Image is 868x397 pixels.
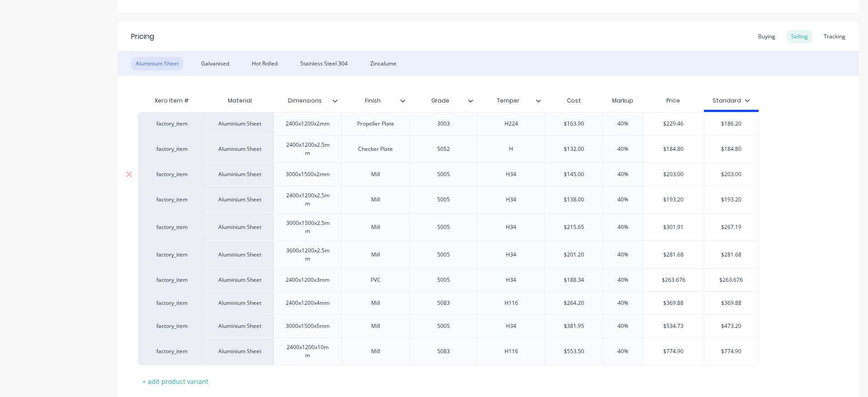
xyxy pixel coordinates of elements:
div: $267.19 [704,216,759,238]
div: factory_item [147,145,197,153]
div: $201.20 [545,243,603,266]
div: Zincalume [366,57,401,70]
div: Mill [353,168,398,180]
div: Finish [341,89,404,112]
div: $553.50 [545,340,603,363]
div: 5083 [421,297,466,309]
div: Grade [409,92,477,110]
div: Mill [353,320,398,332]
div: factory_item [147,223,197,231]
div: 2400x1200x4mm [278,297,337,309]
div: 5005 [421,221,466,233]
div: $229.46 [643,112,704,135]
div: Mill [353,221,398,233]
div: H34 [489,168,534,180]
div: 3003 [421,118,466,130]
div: 40% [600,188,646,211]
div: Temper [477,92,545,110]
div: H116 [489,297,534,309]
div: $264.20 [545,292,603,314]
div: Aluminium Sheet [206,186,274,213]
div: $184.80 [643,138,704,160]
div: Stainless Steel 304 [296,57,352,70]
div: $774.90 [643,340,704,363]
div: Hot Rolled [247,57,282,70]
div: factory_itemAluminium Sheet2400x1200x2mmPropeller Plate3003H224$163.9040%$229.46$186.20 [138,112,759,135]
div: factory_itemAluminium Sheet2400x1200x4mmMill5083H116$264.2040%$369.88$369.88 [138,291,759,314]
div: Finish [341,92,409,110]
div: factory_itemAluminium Sheet2400x1200x3mmPVC5005H34$188.3440%$263.676$263.676 [138,268,759,291]
div: $473.20 [704,315,759,337]
div: $369.88 [643,292,704,314]
div: $184.80 [704,138,759,160]
div: Aluminium Sheet [206,112,274,135]
div: factory_item [147,170,197,178]
div: PVC [353,274,398,286]
div: $138.00 [545,188,603,211]
div: Pricing [131,31,154,42]
div: $301.91 [643,216,704,238]
div: Galvanised [197,57,234,70]
div: factory_itemAluminium Sheet2400x1200x2.5mmChecker Plate5052H$132.0040%$184.80$184.80 [138,135,759,163]
div: H34 [489,249,534,261]
div: $132.00 [545,138,603,160]
div: Aluminium Sheet [131,57,183,70]
div: H34 [489,194,534,206]
div: Mill [353,346,398,357]
div: 3000x1500x2.5mm [278,217,338,237]
div: 40% [600,243,646,266]
div: 5052 [421,143,466,155]
div: $281.68 [704,243,759,266]
div: factory_item [147,276,197,284]
div: $281.68 [643,243,704,266]
div: H116 [489,346,534,357]
div: $369.88 [704,292,759,314]
div: 40% [600,340,646,363]
div: factory_item [147,251,197,259]
div: 2400x1200x2mm [278,118,337,130]
div: Propeller Plate [350,118,401,130]
div: 3000x1500x5mm [278,320,337,332]
div: factory_itemAluminium Sheet3000x1500x2mmMill5005H34$145.0040%$203.00$203.00 [138,163,759,186]
div: 5005 [421,249,466,261]
div: Aluminium Sheet [206,291,274,314]
div: 5005 [421,274,466,286]
div: $215.65 [545,216,603,238]
div: 2400x1200x2.5mm [278,139,338,159]
div: 3000x1500x2mm [278,168,337,180]
div: $774.90 [704,340,759,363]
div: Aluminium Sheet [206,268,274,291]
div: H34 [489,274,534,286]
div: 5005 [421,168,466,180]
div: Price [643,92,704,110]
div: Mill [353,249,398,261]
div: Aluminium Sheet [206,337,274,365]
div: factory_item [147,196,197,204]
div: Buying [754,30,780,43]
div: Aluminium Sheet [206,314,274,337]
div: Aluminium Sheet [206,213,274,241]
div: $203.00 [643,163,704,186]
div: $381.95 [545,315,603,337]
div: Standard [712,97,750,105]
div: Checker Plate [351,143,400,155]
div: H224 [489,118,534,130]
div: $203.00 [704,163,759,186]
div: factory_item [147,299,197,307]
div: Mill [353,297,398,309]
div: H34 [489,320,534,332]
div: factory_item [147,120,197,128]
div: 5005 [421,320,466,332]
div: 2400x1200x2.5mm [278,190,338,210]
div: Aluminium Sheet [206,163,274,186]
div: Material [206,92,274,110]
div: Dimensions [274,89,336,112]
div: Selling [787,30,812,43]
div: 3600x1200x2.5mm [278,245,338,265]
div: 2400x1200x3mm [278,274,337,286]
div: factory_item [147,322,197,330]
div: 40% [600,138,646,160]
div: + add product variant [138,374,213,388]
div: factory_itemAluminium Sheet3000x1500x5mmMill5005H34$381.9540%$534.73$473.20 [138,314,759,337]
div: H34 [489,221,534,233]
